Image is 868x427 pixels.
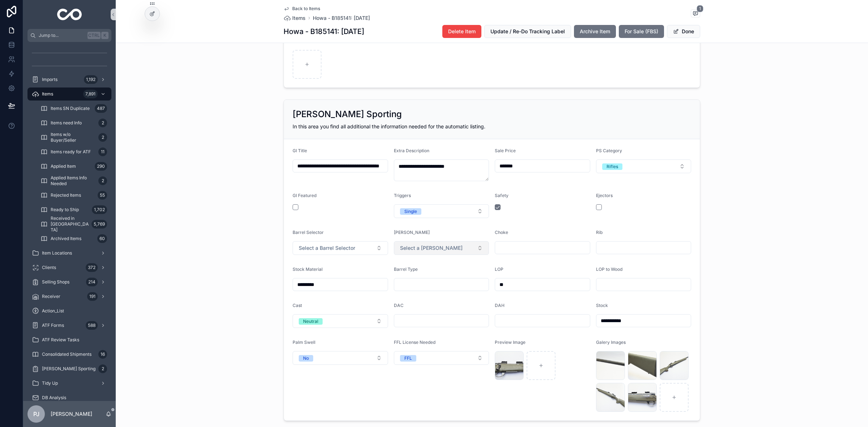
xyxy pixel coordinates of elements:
button: Select Button [394,204,489,218]
span: Received in [GEOGRAPHIC_DATA] [51,215,89,233]
a: Received in [GEOGRAPHIC_DATA]5,769 [36,218,111,231]
button: Select Button [394,351,489,365]
span: DAH [495,303,505,308]
a: Items SN Duplicate487 [36,102,111,115]
span: LOP [495,266,503,272]
button: Jump to...CtrlK [27,29,111,42]
div: 214 [86,278,98,286]
span: Triggers [394,193,411,198]
button: Archive Item [574,25,616,38]
div: 487 [95,104,107,113]
span: Archive Item [580,28,610,35]
div: 1,192 [84,75,98,84]
span: Preview Image [495,340,526,345]
span: Select a [PERSON_NAME] [400,244,463,252]
a: Howa - B185141: [DATE] [313,14,370,22]
span: Galery Images [596,340,626,345]
a: Clients372 [27,261,111,274]
span: Sale Price [495,148,516,153]
div: 55 [98,191,107,200]
a: Tidy Up [27,377,111,390]
span: Cast [293,303,302,308]
span: Items need Info [51,120,82,126]
button: Done [667,25,700,38]
span: In this area you find all additional the information needed for the automatic listing. [293,123,485,129]
a: Ready to Ship1,702 [36,203,111,216]
span: Update / Re-Do Tracking Label [490,28,565,35]
span: Items SN Duplicate [51,106,90,111]
span: [PERSON_NAME] Sporting [42,366,95,372]
a: Item Locations [27,247,111,260]
h2: [PERSON_NAME] Sporting [293,108,402,120]
a: Items7,891 [27,87,111,101]
div: FFL [404,355,412,362]
span: PS Category [596,148,622,153]
button: Select Button [394,241,489,255]
div: Neutral [303,318,318,325]
span: Applied Items Info Needed [51,175,95,187]
button: 1 [691,9,700,18]
span: Archived Items [51,236,81,242]
span: Imports [42,77,58,82]
span: ATF Review Tasks [42,337,79,343]
span: Stock Material [293,266,323,272]
p: [PERSON_NAME] [51,410,92,418]
span: GI Featured [293,193,316,198]
span: Receiver [42,294,60,299]
span: Action_List [42,308,64,314]
span: Stock [596,303,608,308]
a: Back to Items [284,6,320,12]
span: For Sale (FBS) [625,28,658,35]
div: 588 [86,321,98,330]
a: Items ready for ATF11 [36,145,111,158]
span: Consolidated Shipments [42,351,92,357]
span: Rejected Items [51,192,81,198]
a: Receiver191 [27,290,111,303]
span: DB Analysis [42,395,66,401]
span: Item Locations [42,250,72,256]
span: Choke [495,230,508,235]
span: ATF Forms [42,323,64,328]
a: Action_List [27,304,111,317]
span: Clients [42,265,56,270]
a: Items w/o Buyer/Seller2 [36,131,111,144]
a: Applied Item290 [36,160,111,173]
span: Items [42,91,53,97]
span: Selling Shops [42,279,69,285]
div: 372 [86,263,98,272]
div: 2 [98,119,107,127]
img: App logo [57,9,82,20]
button: Update / Re-Do Tracking Label [484,25,571,38]
span: Extra Description [394,148,429,153]
a: ATF Review Tasks [27,333,111,346]
div: 191 [87,292,98,301]
button: Select Button [293,241,388,255]
span: Items w/o Buyer/Seller [51,132,95,143]
a: Items [284,14,306,22]
div: Rifles [607,163,618,170]
a: Consolidated Shipments16 [27,348,111,361]
span: Tidy Up [42,380,58,386]
div: scrollable content [23,42,116,401]
a: Items need Info2 [36,116,111,129]
span: PJ [33,410,39,418]
span: Palm Swell [293,340,315,345]
span: Ready to Ship [51,207,79,213]
span: Items ready for ATF [51,149,91,155]
span: Delete Item [448,28,476,35]
span: Safety [495,193,509,198]
div: 5,769 [92,220,107,229]
div: 2 [98,364,107,373]
div: 60 [97,234,107,243]
a: Selling Shops214 [27,276,111,289]
span: Items [292,14,306,22]
div: 16 [98,350,107,359]
div: 2 [98,176,107,185]
span: Barrel Type [394,266,418,272]
div: 11 [98,148,107,156]
div: 290 [95,162,107,171]
span: 1 [697,5,703,12]
button: Select Button [293,314,388,328]
button: Delete Item [442,25,481,38]
div: 1,702 [92,205,107,214]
